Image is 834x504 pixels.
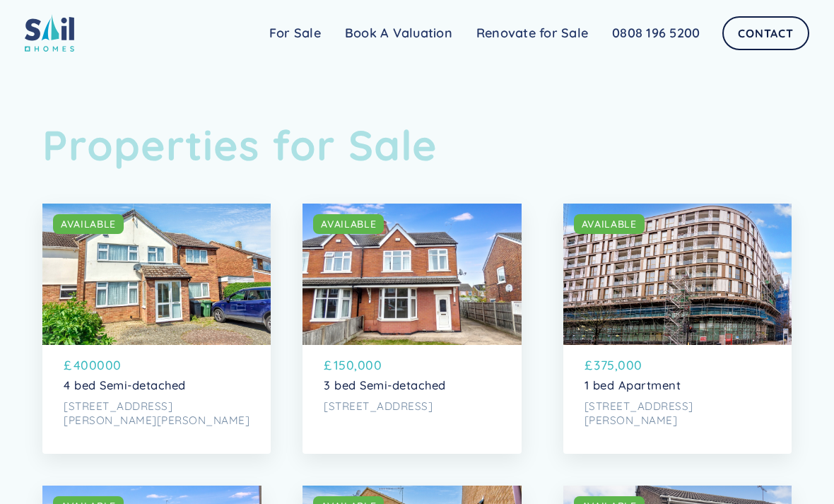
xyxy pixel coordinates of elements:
[74,356,122,375] p: 400000
[42,204,271,454] a: AVAILABLE£4000004 bed Semi-detached[STREET_ADDRESS][PERSON_NAME][PERSON_NAME]
[585,378,770,392] p: 1 bed Apartment
[563,204,792,454] a: AVAILABLE£375,0001 bed Apartment[STREET_ADDRESS][PERSON_NAME]
[42,120,792,170] h1: Properties for Sale
[321,217,376,231] div: AVAILABLE
[64,356,72,375] p: £
[464,19,600,47] a: Renovate for Sale
[324,378,500,392] p: 3 bed Semi-detached
[333,19,464,47] a: Book A Valuation
[324,356,332,375] p: £
[61,217,116,231] div: AVAILABLE
[722,16,809,50] a: Contact
[25,14,74,52] img: sail home logo colored
[64,378,249,392] p: 4 bed Semi-detached
[334,356,382,375] p: 150,000
[303,204,522,454] a: AVAILABLE£150,0003 bed Semi-detached[STREET_ADDRESS]
[585,399,770,428] p: [STREET_ADDRESS][PERSON_NAME]
[600,19,712,47] a: 0808 196 5200
[64,399,249,428] p: [STREET_ADDRESS][PERSON_NAME][PERSON_NAME]
[585,356,593,375] p: £
[324,399,500,414] p: [STREET_ADDRESS]
[594,356,642,375] p: 375,000
[257,19,333,47] a: For Sale
[582,217,637,231] div: AVAILABLE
